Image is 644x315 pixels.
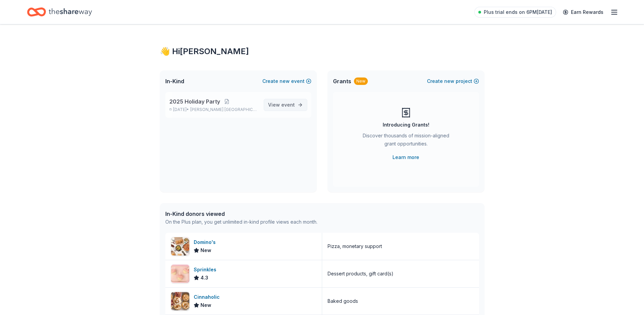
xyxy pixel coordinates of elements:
a: View event [264,99,307,111]
div: Sprinkles [194,266,219,274]
div: On the Plus plan, you get unlimited in-kind profile views each month. [165,218,317,226]
div: 👋 Hi [PERSON_NAME] [160,46,484,57]
div: Dessert products, gift card(s) [328,270,393,278]
p: [DATE] • [169,107,258,112]
span: 2025 Holiday Party [169,97,220,106]
div: Baked goods [328,297,358,305]
img: Image for Cinnaholic [171,292,189,310]
div: Pizza, monetary support [328,242,382,250]
div: Introducing Grants! [383,121,429,129]
span: Plus trial ends on 6PM[DATE] [484,8,552,16]
span: event [281,102,295,108]
span: new [280,77,290,85]
img: Image for Sprinkles [171,265,189,283]
a: Earn Rewards [559,6,607,18]
span: View [268,101,295,109]
button: Createnewevent [262,77,311,85]
a: Home [27,4,92,20]
div: Discover thousands of mission-aligned grant opportunities. [360,132,452,151]
div: In-Kind donors viewed [165,210,317,218]
a: Learn more [392,153,419,161]
span: In-Kind [165,77,184,85]
span: new [444,77,454,85]
button: Createnewproject [427,77,479,85]
span: New [200,301,211,309]
span: 4.3 [200,274,208,282]
div: Domino's [194,238,218,246]
img: Image for Domino's [171,237,189,255]
span: [PERSON_NAME] [GEOGRAPHIC_DATA], [GEOGRAPHIC_DATA] [190,107,258,112]
div: Cinnaholic [194,293,222,301]
a: Plus trial ends on 6PM[DATE] [474,7,556,18]
div: New [354,77,368,85]
span: New [200,246,211,254]
span: Grants [333,77,351,85]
